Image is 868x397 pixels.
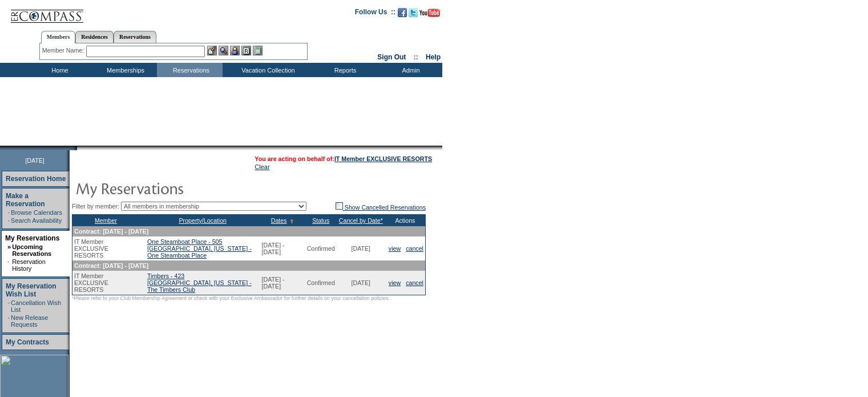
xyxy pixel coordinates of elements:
a: Make a Reservation [6,192,45,208]
td: [DATE] - [DATE] [260,236,305,260]
td: · [7,258,11,272]
td: Reports [311,63,377,77]
a: Cancellation Wish List [11,299,61,313]
td: Follow Us :: [355,7,395,21]
td: Reservations [157,63,223,77]
a: Upcoming Reservations [12,243,51,257]
img: Become our fan on Facebook [398,8,407,17]
td: Admin [377,63,442,77]
span: Contract: [DATE] - [DATE] [74,228,148,235]
a: Reservations [114,31,156,43]
a: My Reservation Wish List [6,282,56,298]
a: cancel [406,245,423,252]
b: » [7,243,11,250]
img: View [219,46,228,55]
img: Reservations [241,46,251,55]
td: · [8,314,10,328]
span: You are acting on behalf of: [255,155,432,162]
td: · [8,299,10,313]
td: IT Member EXCLUSIVE RESORTS [72,236,139,260]
a: Reservation History [12,258,46,272]
a: Browse Calendars [11,209,62,216]
a: New Release Requests [11,314,48,328]
img: b_calculator.gif [253,46,263,55]
a: Help [426,53,441,61]
a: Search Availability [11,217,62,224]
a: view [389,279,401,286]
a: My Contracts [6,338,49,346]
img: b_edit.gif [207,46,217,55]
span: :: [414,53,418,61]
a: view [389,245,401,252]
a: My Reservations [5,234,59,242]
td: [DATE] [337,236,385,260]
a: Clear [255,163,269,170]
a: Status [312,217,329,224]
a: Become our fan on Facebook [398,11,407,18]
a: cancel [406,279,423,286]
span: Filter by member: [72,203,119,210]
a: Reservation Home [6,175,66,183]
img: Ascending [287,219,294,223]
td: · [8,209,10,216]
td: [DATE] [337,271,385,295]
a: Dates [271,217,287,224]
a: Timbers - 423[GEOGRAPHIC_DATA], [US_STATE] - The Timbers Club [147,272,252,293]
span: *Please refer to your Club Membership Agreement or check with your Exclusive Ambassador for furth... [72,295,390,301]
img: pgTtlMyReservations.gif [75,177,304,199]
div: Member Name: [42,46,86,55]
td: [DATE] - [DATE] [260,271,305,295]
a: Sign Out [377,53,406,61]
img: blank.gif [77,146,78,150]
a: Show Cancelled Reservations [336,204,426,211]
a: Subscribe to our YouTube Channel [419,11,440,18]
span: [DATE] [25,157,45,164]
td: · [8,217,10,224]
td: Confirmed [305,236,337,260]
span: Contract: [DATE] - [DATE] [74,262,148,269]
td: Confirmed [305,271,337,295]
th: Actions [385,215,426,227]
td: Memberships [91,63,157,77]
img: Subscribe to our YouTube Channel [419,9,440,17]
td: IT Member EXCLUSIVE RESORTS [72,271,139,295]
a: Member [95,217,117,224]
a: IT Member EXCLUSIVE RESORTS [334,155,432,162]
a: One Steamboat Place - 505[GEOGRAPHIC_DATA], [US_STATE] - One Steamboat Place [147,238,252,259]
a: Property/Location [179,217,227,224]
img: Follow us on Twitter [409,8,418,17]
a: Residences [75,31,114,43]
td: Vacation Collection [223,63,311,77]
a: Members [41,31,76,43]
img: chk_off.JPG [336,202,343,210]
img: Impersonate [230,46,240,55]
img: promoShadowLeftCorner.gif [73,146,77,150]
a: Cancel by Date* [339,217,383,224]
a: Follow us on Twitter [409,11,418,18]
td: Home [26,63,91,77]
